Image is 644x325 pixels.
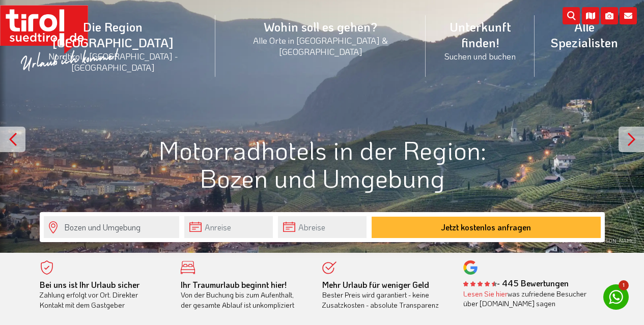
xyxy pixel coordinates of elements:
a: Alle Spezialisten [535,8,634,62]
i: Kontakt [620,7,637,24]
a: Lesen Sie hier [463,289,508,299]
div: Von der Buchung bis zum Aufenthalt, der gesamte Ablauf ist unkompliziert [181,280,307,310]
small: Nordtirol - [GEOGRAPHIC_DATA] - [GEOGRAPHIC_DATA] [22,50,203,73]
small: Suchen und buchen [438,50,522,62]
a: 1 [603,284,629,310]
a: Wohin soll es gehen?Alle Orte in [GEOGRAPHIC_DATA] & [GEOGRAPHIC_DATA] [215,8,426,68]
i: Karte öffnen [582,7,599,24]
small: Alle Orte in [GEOGRAPHIC_DATA] & [GEOGRAPHIC_DATA] [228,35,413,57]
input: Abreise [278,216,367,238]
div: Zahlung erfolgt vor Ort. Direkter Kontakt mit dem Gastgeber [40,280,166,310]
h1: Motorradhotels in der Region: Bozen und Umgebung [40,136,605,192]
b: Bei uns ist Ihr Urlaub sicher [40,279,139,290]
i: Fotogalerie [601,7,618,24]
button: Jetzt kostenlos anfragen [372,217,601,238]
b: - 445 Bewertungen [463,278,569,288]
span: 1 [619,280,629,290]
input: Wo soll's hingehen? [44,216,179,238]
b: Ihr Traumurlaub beginnt hier! [181,279,287,290]
div: was zufriedene Besucher über [DOMAIN_NAME] sagen [463,289,590,309]
b: Mehr Urlaub für weniger Geld [322,279,429,290]
a: Die Region [GEOGRAPHIC_DATA]Nordtirol - [GEOGRAPHIC_DATA] - [GEOGRAPHIC_DATA] [10,8,215,84]
a: Unterkunft finden!Suchen und buchen [426,8,535,73]
input: Anreise [184,216,273,238]
div: Bester Preis wird garantiert - keine Zusatzkosten - absolute Transparenz [322,280,449,310]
